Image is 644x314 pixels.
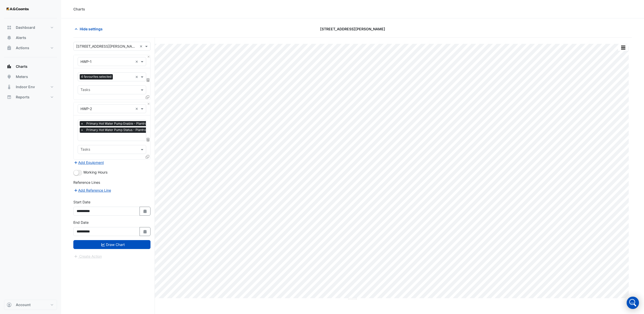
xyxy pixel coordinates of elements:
[73,240,150,249] button: Draw Chart
[7,95,12,100] app-icon: Reports
[7,74,12,79] app-icon: Meters
[146,95,149,99] span: Clone Favourites and Tasks from this Equipment to other Equipment
[627,297,639,309] div: Open Intercom Messenger
[143,209,147,213] fa-icon: Select Date
[146,154,149,159] span: Clone Favourites and Tasks from this Equipment to other Equipment
[4,33,57,43] button: Alerts
[147,55,150,58] button: Close
[16,45,29,50] span: Actions
[4,22,57,33] button: Dashboard
[73,199,90,205] label: Start Date
[6,4,29,14] img: Company Logo
[140,44,144,49] span: Clear
[73,6,85,12] div: Charts
[320,26,385,32] span: [STREET_ADDRESS][PERSON_NAME]
[73,254,102,258] app-escalated-ticket-create-button: Please draw the charts first
[85,127,178,133] span: Primary Hot Water Pump Status - Plantroom, Plantroom-North
[7,45,12,50] app-icon: Actions
[73,24,106,33] button: Hide settings
[146,137,150,142] span: Choose Function
[7,64,12,69] app-icon: Charts
[80,147,90,153] div: Tasks
[135,106,140,111] span: Clear
[147,102,150,106] button: Close
[4,61,57,72] button: Charts
[73,220,89,225] label: End Date
[7,84,12,89] app-icon: Indoor Env
[80,87,90,94] div: Tasks
[73,180,100,185] label: Reference Lines
[16,64,28,69] span: Charts
[4,82,57,92] button: Indoor Env
[80,26,103,32] span: Hide settings
[7,25,12,30] app-icon: Dashboard
[85,121,179,126] span: Primary Hot Water Pump Enable - Plantroom, Plantroom-North
[146,78,150,82] span: Choose Function
[143,229,147,234] fa-icon: Select Date
[4,43,57,53] button: Actions
[7,35,12,40] app-icon: Alerts
[16,302,31,307] span: Account
[618,44,628,51] button: More Options
[16,95,30,100] span: Reports
[73,187,111,193] button: Add Reference Line
[16,74,28,79] span: Meters
[80,127,84,133] span: ×
[4,300,57,310] button: Account
[4,72,57,82] button: Meters
[73,160,104,165] button: Add Equipment
[80,74,113,79] span: 4 favourites selected
[135,74,140,80] span: Clear
[83,170,107,174] span: Working Hours
[16,25,35,30] span: Dashboard
[4,92,57,102] button: Reports
[16,35,26,40] span: Alerts
[16,84,35,89] span: Indoor Env
[135,59,140,64] span: Clear
[80,121,84,126] span: ×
